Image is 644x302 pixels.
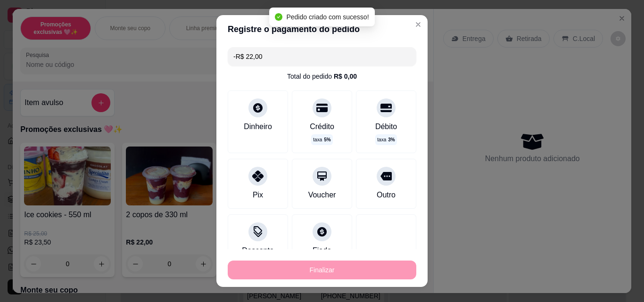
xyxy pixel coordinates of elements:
[313,136,330,143] p: taxa
[411,17,426,32] button: Close
[275,13,282,21] span: check-circle
[324,136,330,143] span: 5 %
[388,136,395,143] span: 3 %
[286,13,369,21] span: Pedido criado com sucesso!
[377,136,395,143] p: taxa
[242,245,274,256] div: Desconto
[310,121,334,132] div: Crédito
[233,47,411,66] input: Ex.: hambúrguer de cordeiro
[377,189,396,201] div: Outro
[216,15,428,43] header: Registre o pagamento do pedido
[244,121,272,132] div: Dinheiro
[287,72,357,81] div: Total do pedido
[313,245,331,256] div: Fiado
[253,189,263,201] div: Pix
[375,121,397,132] div: Débito
[308,189,336,201] div: Voucher
[334,72,357,81] div: R$ 0,00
